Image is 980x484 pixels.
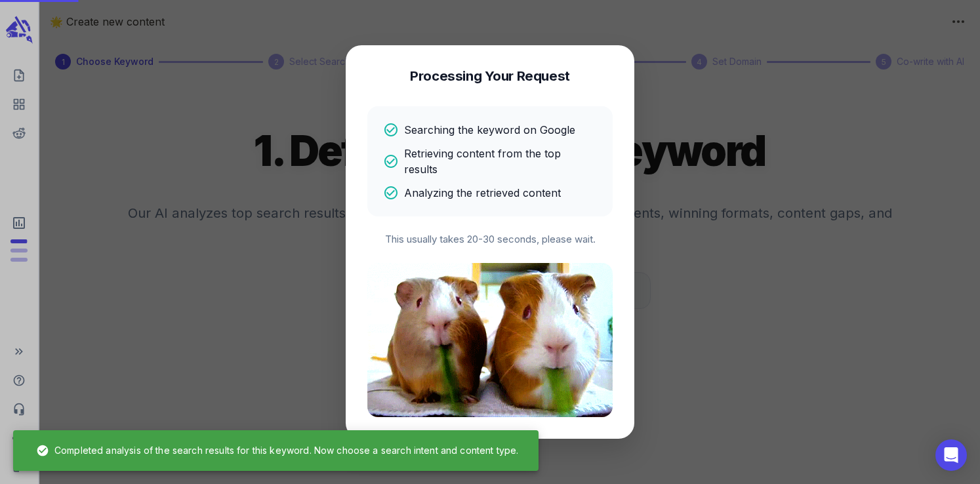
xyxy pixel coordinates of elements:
p: Retrieving content from the top results [404,146,597,177]
div: Completed analysis of the search results for this keyword. Now choose a search intent and content... [26,434,528,467]
p: This usually takes 20-30 seconds, please wait. [367,232,613,247]
p: Searching the keyword on Google [404,122,575,138]
img: Processing animation [367,263,613,417]
div: Open Intercom Messenger [935,439,967,471]
h4: Processing Your Request [410,67,570,85]
p: Analyzing the retrieved content [404,185,561,201]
